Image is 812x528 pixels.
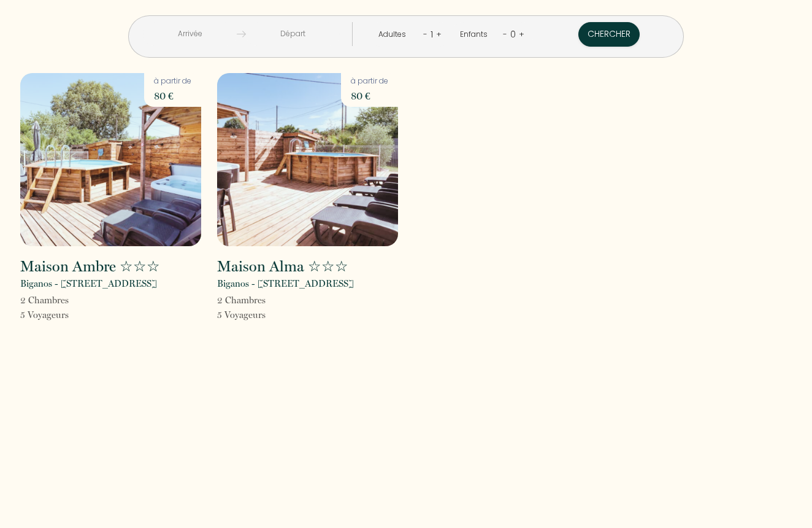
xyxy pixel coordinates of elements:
[154,76,191,87] p: à partir de
[507,25,519,44] div: 0
[519,28,524,40] a: +
[217,308,266,322] p: 5 Voyageur
[154,87,191,104] p: 80 €
[427,25,436,44] div: 1
[351,76,388,87] p: à partir de
[20,73,201,246] img: rental-image
[378,29,410,41] div: Adultes
[217,73,398,246] img: rental-image
[351,87,388,104] p: 80 €
[65,309,69,320] span: s
[578,22,640,47] button: Chercher
[20,308,69,322] p: 5 Voyageur
[503,28,507,40] a: -
[20,276,157,291] p: Biganos - [STREET_ADDRESS]
[217,293,266,308] p: 2 Chambre
[460,29,492,41] div: Enfants
[262,309,266,320] span: s
[143,22,237,46] input: Arrivée
[246,22,340,46] input: Départ
[423,28,427,40] a: -
[436,28,442,40] a: +
[20,293,69,308] p: 2 Chambre
[65,295,69,306] span: s
[217,276,354,291] p: Biganos - [STREET_ADDRESS]
[20,259,160,274] h2: Maison Ambre ☆☆☆
[237,29,246,39] img: guests
[262,295,266,306] span: s
[217,259,348,274] h2: Maison Alma ☆☆☆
